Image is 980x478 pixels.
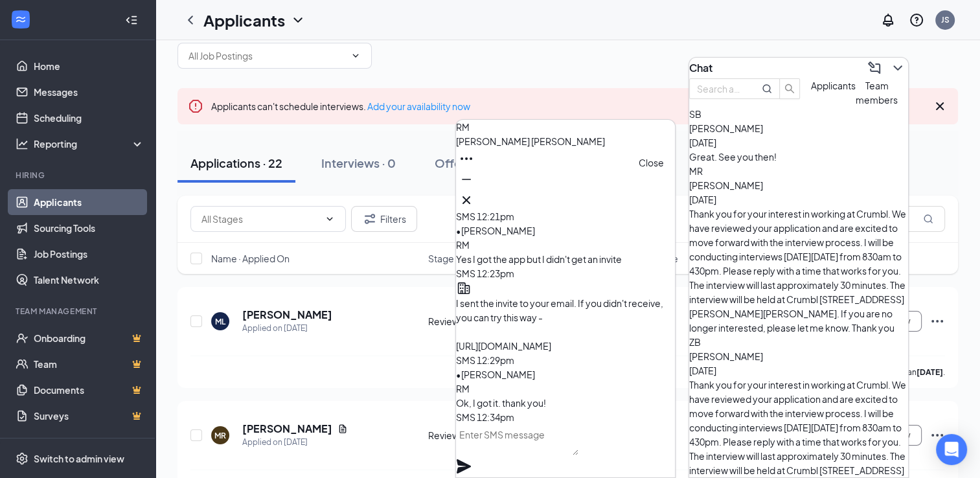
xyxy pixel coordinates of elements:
div: RM [456,238,675,252]
span: Applicants can't schedule interviews. [211,100,470,112]
a: Talent Network [34,267,144,293]
svg: Company [456,280,472,296]
button: ChevronDown [887,58,908,78]
div: RM [456,381,675,396]
a: OnboardingCrown [34,325,144,351]
div: Reporting [34,137,145,150]
svg: Notifications [880,12,896,28]
input: All Stages [201,212,319,226]
svg: Filter [362,211,378,227]
button: search [779,78,800,99]
a: Job Postings [34,241,144,267]
span: [PERSON_NAME] [689,350,763,362]
div: ZB [689,335,908,349]
button: Ellipses [456,148,477,169]
button: ComposeMessage [864,58,885,78]
div: Thank you for your interest in working at Crumbl. We have reviewed your application and are excit... [689,207,908,335]
div: ML [215,316,225,327]
span: • [PERSON_NAME] [456,369,535,380]
span: I sent the invite to your email. If you didn't receive, you can try this way - [URL][DOMAIN_NAME] [456,297,663,352]
span: Ok, I got it. thank you! [456,397,546,409]
span: Yes I got the app but I didn't get an invite [456,253,622,265]
span: Stage [428,252,454,265]
a: Applicants [34,189,144,215]
input: All Job Postings [188,49,345,63]
a: Add your availability now [367,100,470,112]
h3: Chat [689,61,712,75]
a: Messages [34,79,144,105]
svg: Settings [16,452,28,465]
svg: ChevronDown [290,12,306,28]
span: Name · Applied On [211,252,290,265]
svg: ChevronDown [350,51,361,61]
span: [DATE] [689,365,716,376]
h5: [PERSON_NAME] [242,308,332,322]
div: SMS 12:23pm [456,266,675,280]
div: Applications · 22 [190,155,282,171]
div: SMS 12:29pm [456,353,675,367]
button: Minimize [456,169,477,190]
a: DocumentsCrown [34,377,144,403]
div: MR [689,164,908,178]
h1: Applicants [203,9,285,31]
svg: Ellipses [929,427,945,443]
span: [PERSON_NAME] [689,179,763,191]
span: [DATE] [689,194,716,205]
svg: MagnifyingGlass [762,84,772,94]
div: Open Intercom Messenger [936,434,967,465]
svg: Error [188,98,203,114]
div: Switch to admin view [34,452,124,465]
div: Hiring [16,170,142,181]
svg: ChevronDown [325,214,335,224]
div: Great. See you then! [689,150,908,164]
span: [PERSON_NAME] [689,122,763,134]
svg: Cross [459,192,474,208]
h5: [PERSON_NAME] [242,422,332,436]
svg: ChevronDown [890,60,906,76]
svg: Ellipses [929,313,945,329]
svg: Minimize [459,172,474,187]
svg: Collapse [125,14,138,27]
b: [DATE] [917,367,943,377]
svg: MagnifyingGlass [923,214,933,224]
span: • [PERSON_NAME] [456,225,535,236]
div: RM [456,120,675,134]
a: Scheduling [34,105,144,131]
div: Interviews · 0 [321,155,396,171]
svg: QuestionInfo [909,12,924,28]
span: search [780,84,799,94]
div: JS [941,14,950,25]
div: SMS 12:34pm [456,410,675,424]
svg: Analysis [16,137,28,150]
svg: ComposeMessage [867,60,882,76]
a: Sourcing Tools [34,215,144,241]
a: SurveysCrown [34,403,144,429]
div: SMS 12:21pm [456,209,675,223]
span: [PERSON_NAME] [PERSON_NAME] [456,135,605,147]
svg: Ellipses [459,151,474,166]
button: Cross [456,190,477,211]
svg: Cross [932,98,948,114]
div: Applied on [DATE] [242,322,332,335]
button: Filter Filters [351,206,417,232]
div: Team Management [16,306,142,317]
a: Home [34,53,144,79]
input: Search applicant [697,82,744,96]
a: TeamCrown [34,351,144,377]
div: Review Applications [428,429,532,442]
svg: Plane [456,459,472,474]
div: Review Applications [428,315,532,328]
div: SB [689,107,908,121]
svg: ChevronLeft [183,12,198,28]
div: Applied on [DATE] [242,436,348,449]
svg: Document [337,424,348,434]
span: Team members [856,80,898,106]
div: MR [214,430,226,441]
span: Applicants [811,80,856,91]
div: Offers and hires · 131 [435,155,548,171]
svg: WorkstreamLogo [14,13,27,26]
div: Close [639,155,664,170]
span: [DATE] [689,137,716,148]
